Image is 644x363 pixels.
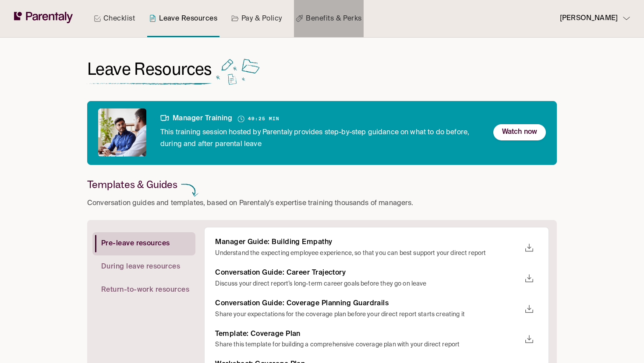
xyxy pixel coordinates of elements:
p: Watch now [502,126,537,138]
p: Discuss your direct report’s long-term career goals before they go on leave [215,279,520,289]
a: Manager Training49:25 minThis training session hosted by Parentaly provides step-by-step guidance... [87,101,557,150]
h1: Leave [87,59,212,80]
h6: Template: Coverage Plan [215,330,520,339]
button: download [520,331,538,348]
button: download [520,300,538,318]
h6: Conversation Guide: Coverage Planning Guardrails [215,299,520,308]
h6: Conversation Guide: Career Trajectory [215,269,520,278]
span: During leave resources [101,262,180,272]
p: Understand the expecting employee experience, so that you can best support your direct report [215,249,520,258]
p: Conversation guides and templates, based on Parentaly’s expertise training thousands of managers. [87,198,414,209]
button: download [520,270,538,287]
span: Resources [134,58,212,80]
span: Return-to-work resources [101,286,189,295]
button: download [520,239,538,257]
h6: 49:25 min [248,115,280,123]
h6: Manager Guide: Building Empathy [215,238,520,247]
p: Share this template for building a comprehensive coverage plan with your direct report [215,340,520,349]
h6: Templates & Guides [87,178,177,191]
p: This training session hosted by Parentaly provides step-by-step guidance on what to do before, du... [160,122,479,150]
p: [PERSON_NAME] [560,13,618,24]
button: Watch now [493,124,546,140]
h6: Manager Training [160,114,232,123]
p: Share your expectations for the coverage plan before your direct report starts creating it [215,310,520,319]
